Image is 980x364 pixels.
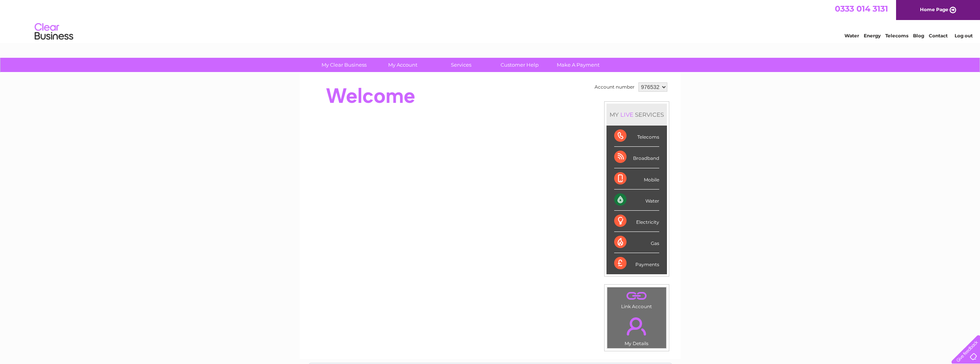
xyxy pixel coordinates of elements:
[614,190,659,211] div: Water
[913,33,924,39] a: Blog
[371,58,434,72] a: My Account
[488,58,551,72] a: Customer Help
[614,211,659,232] div: Electricity
[429,58,493,72] a: Services
[308,4,672,37] div: Clear Business is a trading name of Verastar Limited (registered in [GEOGRAPHIC_DATA] No. 3667643...
[614,147,659,168] div: Broadband
[593,81,637,94] td: Account number
[614,126,659,147] div: Telecoms
[607,287,667,311] td: Link Account
[609,289,664,303] a: .
[614,232,659,253] div: Gas
[844,33,859,39] a: Water
[955,33,973,39] a: Log out
[312,58,376,72] a: My Clear Business
[864,33,881,39] a: Energy
[546,58,610,72] a: Make A Payment
[929,33,948,39] a: Contact
[885,33,908,39] a: Telecoms
[607,311,667,349] td: My Details
[835,4,888,13] a: 0333 014 3131
[619,111,635,118] div: LIVE
[614,253,659,274] div: Payments
[34,20,74,44] img: logo.png
[609,313,664,340] a: .
[606,104,667,126] div: MY SERVICES
[614,168,659,190] div: Mobile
